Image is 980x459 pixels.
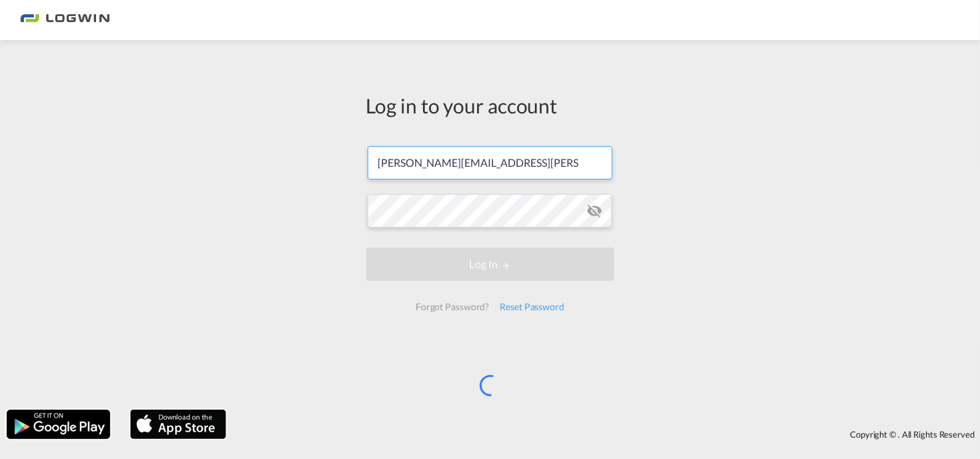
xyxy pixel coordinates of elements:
[129,408,227,440] img: apple.png
[5,408,111,440] img: google.png
[233,423,980,446] div: Copyright © . All Rights Reserved
[410,295,494,319] div: Forgot Password?
[586,203,602,219] md-icon: icon-eye-off
[368,146,612,179] input: Enter email/phone number
[366,248,614,281] button: LOGIN
[20,5,110,35] img: bc73a0e0d8c111efacd525e4c8ad7d32.png
[494,295,570,319] div: Reset Password
[366,91,614,119] div: Log in to your account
